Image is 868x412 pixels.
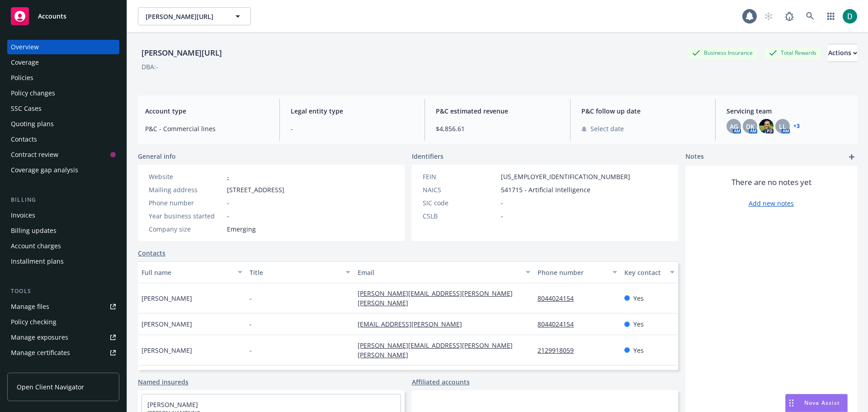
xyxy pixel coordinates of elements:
div: Email [358,268,520,277]
button: Actions [828,44,857,62]
span: P&C - Commercial lines [145,124,269,133]
a: Policies [7,71,119,85]
div: DBA: - [142,62,158,71]
span: Emerging [227,224,256,234]
span: P&C estimated revenue [436,106,559,116]
a: SSC Cases [7,101,119,116]
a: Switch app [822,7,840,25]
a: Search [801,7,819,25]
span: $4,856.61 [436,124,559,133]
a: Contacts [138,248,165,258]
div: Manage claims [11,361,57,375]
span: Servicing team [726,106,850,116]
a: [EMAIL_ADDRESS][PERSON_NAME] [358,320,469,328]
span: [STREET_ADDRESS] [227,185,284,194]
button: Nova Assist [785,394,848,412]
span: [US_EMPLOYER_IDENTIFICATION_NUMBER] [501,172,630,181]
a: 8044024154 [538,294,581,303]
span: Identifiers [412,152,443,161]
span: Accounts [38,13,66,20]
div: Total Rewards [764,47,821,58]
a: Quoting plans [7,117,119,131]
a: +3 [793,123,800,129]
span: [PERSON_NAME] [142,294,192,303]
a: Contacts [7,132,119,147]
div: Mailing address [149,185,223,194]
button: Phone number [534,261,620,283]
span: Yes [633,319,644,329]
span: [PERSON_NAME][URL] [146,12,224,21]
a: Named insureds [138,377,189,387]
a: Accounts [7,4,119,29]
a: Manage files [7,299,119,314]
div: Coverage gap analysis [11,163,78,177]
a: Coverage [7,55,119,70]
span: - [501,198,503,208]
a: Overview [7,40,119,54]
div: Quoting plans [11,117,54,131]
div: Policy changes [11,86,55,100]
span: [PERSON_NAME] [142,346,192,355]
span: [PERSON_NAME] [142,319,192,329]
div: Tools [7,287,119,296]
a: Manage certificates [7,346,119,360]
span: - [250,346,252,355]
div: Phone number [149,198,223,208]
div: Business Insurance [688,47,757,58]
div: Title [250,268,340,277]
a: [PERSON_NAME][EMAIL_ADDRESS][PERSON_NAME][PERSON_NAME] [358,289,513,307]
span: There are no notes yet [731,177,811,188]
span: 541715 - Artificial Intelligence [501,185,590,194]
span: DK [746,122,755,131]
span: LL [779,122,786,131]
button: Key contact [621,261,678,283]
div: Drag to move [786,394,797,412]
div: Installment plans [11,254,64,269]
span: Open Client Navigator [17,382,84,392]
span: Yes [633,294,644,303]
button: [PERSON_NAME][URL] [138,7,251,25]
a: Coverage gap analysis [7,163,119,177]
a: [PERSON_NAME][EMAIL_ADDRESS][PERSON_NAME][PERSON_NAME] [358,341,513,359]
img: photo [843,9,857,24]
div: Full name [142,268,232,277]
button: Title [246,261,354,283]
div: Billing updates [11,223,57,238]
a: Add new notes [749,199,794,208]
div: Account charges [11,239,61,253]
span: Legal entity type [291,106,414,116]
div: Company size [149,224,223,234]
span: AG [730,122,738,131]
img: photo [759,119,774,133]
div: SIC code [423,198,497,208]
div: FEIN [423,172,497,181]
div: NAICS [423,185,497,194]
a: Billing updates [7,223,119,238]
a: 2129918059 [538,346,581,355]
div: Contacts [11,132,37,147]
a: add [846,152,857,162]
a: Start snowing [759,7,778,25]
div: Coverage [11,55,39,70]
a: Contract review [7,147,119,162]
div: Manage exposures [11,330,68,345]
span: Nova Assist [804,399,840,407]
a: [PERSON_NAME] [147,400,198,409]
div: Key contact [624,268,665,277]
span: Account type [145,106,269,116]
span: - [250,319,252,329]
div: CSLB [423,211,497,221]
div: Contract review [11,147,58,162]
a: Affiliated accounts [412,377,470,387]
div: Website [149,172,223,181]
a: Manage exposures [7,330,119,345]
span: P&C follow up date [581,106,705,116]
div: Year business started [149,211,223,221]
a: Policy checking [7,315,119,329]
a: Invoices [7,208,119,223]
div: Manage certificates [11,346,70,360]
div: Manage files [11,299,49,314]
div: Overview [11,40,39,54]
a: 8044024154 [538,320,581,328]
